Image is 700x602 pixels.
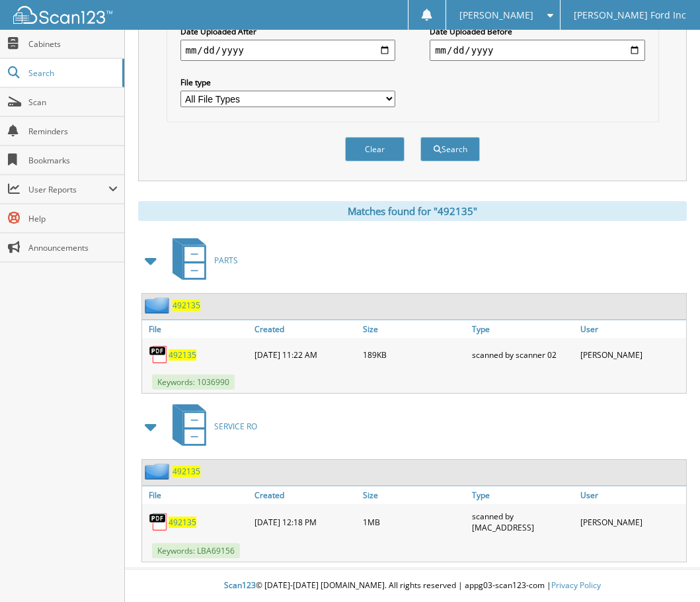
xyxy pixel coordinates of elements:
a: 492135 [173,300,200,311]
a: User [577,486,686,504]
span: PARTS [214,255,238,266]
input: end [430,40,644,61]
div: © [DATE]-[DATE] [DOMAIN_NAME]. All rights reserved | appg03-scan123-com | [125,570,700,602]
button: Search [420,137,480,161]
div: 1MB [360,507,469,537]
a: Created [251,486,360,504]
label: Date Uploaded Before [430,26,644,37]
img: PDF.png [149,512,169,532]
a: 492135 [173,466,200,477]
a: Type [469,320,578,338]
a: File [142,320,251,338]
span: Keywords: LBA69156 [152,543,240,558]
img: folder2.png [145,297,173,314]
label: Date Uploaded After [180,26,395,37]
div: Matches found for "492135" [138,201,687,221]
div: 189KB [360,341,469,368]
span: [PERSON_NAME] [459,11,533,19]
a: Privacy Policy [551,580,601,591]
a: File [142,486,251,504]
input: start [180,40,395,61]
img: PDF.png [149,345,169,365]
span: Cabinets [28,38,118,50]
label: File type [180,77,395,88]
div: scanned by scanner 02 [469,341,578,368]
iframe: Chat Widget [634,538,700,602]
div: scanned by [MAC_ADDRESS] [469,507,578,537]
span: Help [28,213,118,224]
span: User Reports [28,184,108,195]
span: SERVICE RO [214,421,257,432]
img: folder2.png [145,463,173,480]
a: 492135 [169,349,196,361]
a: Created [251,320,360,338]
span: Reminders [28,126,118,137]
a: Size [360,486,469,504]
a: User [577,320,686,338]
div: [PERSON_NAME] [577,341,686,368]
span: Search [28,67,116,79]
span: [PERSON_NAME] Ford Inc [574,11,686,19]
a: PARTS [165,234,238,286]
a: Size [360,320,469,338]
div: [DATE] 11:22 AM [251,341,360,368]
a: 492135 [169,517,196,528]
div: [PERSON_NAME] [577,507,686,537]
span: Scan123 [224,580,256,591]
a: SERVICE RO [165,400,257,452]
button: Clear [345,137,405,161]
div: [DATE] 12:18 PM [251,507,360,537]
a: Type [469,486,578,504]
span: Keywords: 1036990 [152,374,235,390]
img: scan123-logo-white.svg [13,6,112,24]
span: Announcements [28,242,118,253]
span: Scan [28,97,118,108]
span: Bookmarks [28,155,118,166]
